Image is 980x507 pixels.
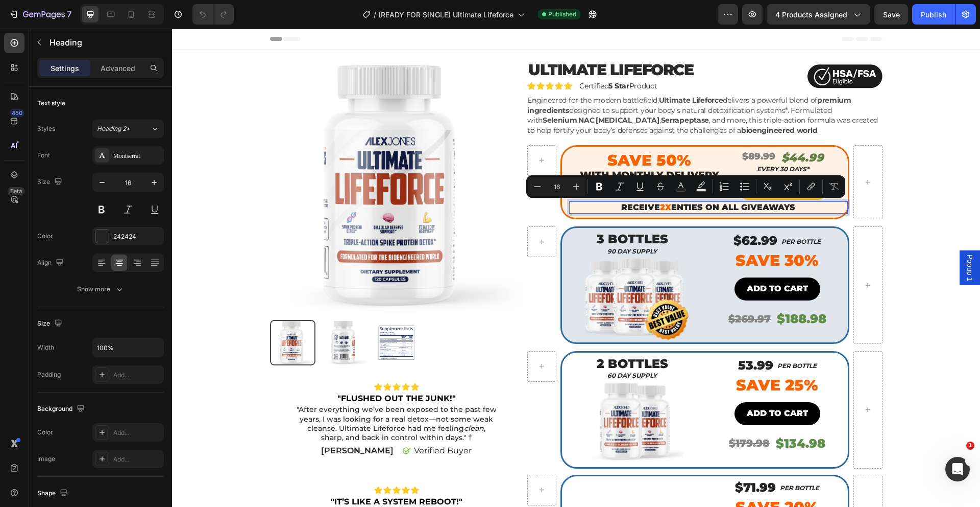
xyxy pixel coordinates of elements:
p: Save 25% [541,347,670,366]
s: $89.99 [570,122,603,133]
p: Advanced [101,63,135,74]
h2: 53.99 [565,328,602,345]
h2: $44.99 [608,121,653,138]
button: <p>ADD TO CART</p> [562,249,648,272]
div: 450 [10,109,24,117]
div: Add... [113,428,161,437]
h2: Rich Text Editor. Editing area: main [397,173,676,186]
span: (READY FOR SINGLE) Ultimate Lifeforce [378,9,513,20]
div: Editor contextual toolbar [526,175,845,198]
span: 2x [488,174,499,183]
p: ADD TO CART [575,253,636,268]
p: Save 20% [541,469,670,489]
h2: of 30 servings [397,152,557,163]
h2: PER BOTTLE [607,454,648,465]
strong: NAC [406,87,422,96]
img: gempages_534816365186384891-ec9e50f4-5265-46de-8277-ffca3620b63e.png [635,36,710,60]
strong: "FLUSHED OUT THE JUNK!" [165,365,284,375]
p: "After everything we’ve been exposed to the past few years, I was looking for a real detox—not so... [124,376,325,413]
span: Heading 2* [97,124,130,133]
h2: 90 Day Supply [390,218,531,228]
span: 4 products assigned [775,9,847,20]
div: Text style [37,99,65,108]
div: Publish [921,9,946,20]
s: $269.97 [556,284,599,296]
input: Auto [93,338,163,357]
div: Padding [37,370,61,379]
div: Size [37,317,64,331]
div: Color [37,232,53,241]
button: 7 [4,4,76,25]
div: Width [37,343,54,352]
strong: "IT’S LIKE A SYSTEM REBOOT!" [159,468,290,478]
button: <p>SUBSCRIBE NOW</p> [565,148,657,171]
button: 4 products assigned [767,4,870,25]
h2: WITH MONTHLY DELIVERY [397,140,557,154]
div: 242424 [113,232,161,241]
strong: [MEDICAL_DATA] [424,87,487,96]
p: Save 30% [541,222,670,242]
div: Image [37,454,55,464]
iframe: Intercom live chat [945,457,970,481]
h2: $71.99 [562,450,605,468]
div: Align [37,256,66,270]
span: / [374,9,376,20]
h2: Cancel or skip anytime [397,160,557,169]
p: receive enties on all giveaways [398,174,675,185]
h2: $62.99 [560,203,606,221]
strong: Selenium [371,87,405,96]
div: Shape [37,487,70,500]
strong: 5 Star [436,53,457,62]
s: $179.98 [557,408,598,421]
p: $188.98 [605,279,654,301]
span: 1 [966,442,974,450]
h2: 60 Day Supply [390,342,531,352]
span: Popup 1 [793,226,803,252]
p: [PERSON_NAME] [149,417,222,428]
h2: EVERY 30 DAYS* [561,135,660,146]
button: <p>ADD TO CART</p> [562,374,648,397]
div: Styles [37,124,55,133]
p: Settings [51,63,79,74]
i: clean [292,395,312,404]
button: Show more [37,280,164,298]
strong: premium ingredients [355,67,679,86]
img: gempages_534816365186384891-089c5a78-e482-485c-aafc-28c0c50a6d62.png [408,352,517,436]
h2: 2 BOTTLES [390,326,531,344]
div: Font [37,151,50,160]
button: Publish [912,4,955,25]
div: Undo/Redo [192,4,234,25]
iframe: Design area [172,29,980,507]
h1: Ultimate Lifeforce [355,31,586,52]
img: gempages_534816365186384891-46bae0c5-5a52-41f2-bf42-e45135e8bfe6.png [408,227,517,312]
div: Color [37,428,53,437]
div: Beta [8,187,24,195]
strong: bioengineered world [569,97,645,106]
div: Montserrat [113,151,161,160]
div: Show more [77,284,125,294]
p: Heading [50,36,160,49]
strong: Serrapeptase [489,87,537,96]
p: 7 [67,8,71,20]
p: Save 50% [398,122,556,142]
div: Size [37,175,64,189]
p: Engineered for the modern battlefield, delivers a powerful blend of designed to support your body... [355,67,706,106]
p: SUBSCRIBE NOW [573,152,649,167]
button: Heading 2* [92,120,164,138]
span: Save [883,10,900,19]
h2: PER BOTTLE [604,332,646,342]
div: Add... [113,455,161,464]
span: Published [548,10,576,19]
div: Background [37,402,87,416]
p: ADD TO CART [575,378,636,393]
h2: PER BOTTLE [608,208,650,218]
p: Certified Product [407,53,485,62]
div: Add... [113,371,161,380]
strong: Ultimate Lifeforce [487,67,551,76]
button: Save [874,4,908,25]
p: $134.98 [604,404,653,426]
h2: 3 BOTTLES [390,201,531,219]
p: Verified Buyer [242,416,300,428]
